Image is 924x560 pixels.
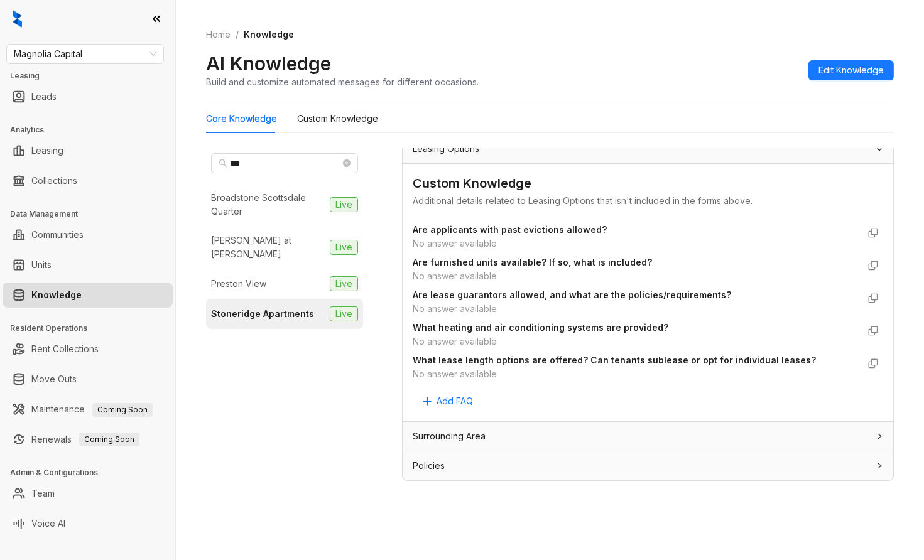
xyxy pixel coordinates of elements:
h3: Leasing [10,70,175,82]
span: Knowledge [244,29,294,40]
div: Leasing Options [403,134,893,163]
li: Collections [3,168,173,193]
li: Leads [3,84,173,109]
span: Live [330,240,358,255]
span: Live [330,306,358,321]
span: collapsed [876,433,883,440]
a: RenewalsComing Soon [31,427,139,452]
div: Stoneridge Apartments [211,307,314,321]
h3: Admin & Configurations [10,467,175,478]
li: Move Outs [3,367,173,392]
strong: What lease length options are offered? Can tenants sublease or opt for individual leases? [413,355,816,365]
div: No answer available [413,269,858,283]
a: Collections [31,168,77,193]
li: Units [3,252,173,277]
div: Build and customize automated messages for different occasions. [206,75,479,89]
a: Leads [31,84,57,109]
li: Renewals [3,427,173,452]
img: logo [13,10,22,28]
h3: Analytics [10,124,175,136]
a: Knowledge [31,283,82,308]
span: Magnolia Capital [14,45,156,63]
div: Broadstone Scottsdale Quarter [211,191,325,218]
span: collapsed [876,462,883,470]
span: Add FAQ [437,394,473,408]
h3: Data Management [10,208,175,220]
span: expanded [876,145,883,153]
button: Add FAQ [413,391,483,411]
a: Communities [31,222,84,247]
a: Units [31,252,52,277]
span: Live [330,276,358,291]
div: Custom Knowledge [413,174,883,193]
span: search [219,159,227,168]
strong: What heating and air conditioning systems are provided? [413,322,668,333]
div: No answer available [413,237,858,250]
button: Edit Knowledge [808,60,894,80]
span: Live [330,197,358,212]
div: No answer available [413,302,858,316]
div: Core Knowledge [206,112,277,126]
div: No answer available [413,335,858,348]
strong: Are applicants with past evictions allowed? [413,224,607,235]
span: Edit Knowledge [818,63,884,77]
span: Policies [413,459,445,473]
div: Preston View [211,277,266,291]
a: Team [31,481,55,506]
a: Home [204,28,233,41]
div: Additional details related to Leasing Options that isn't included in the forms above. [413,194,883,208]
li: Voice AI [3,511,173,536]
li: / [236,28,239,41]
div: [PERSON_NAME] at [PERSON_NAME] [211,234,325,261]
span: Coming Soon [79,433,139,446]
li: Rent Collections [3,337,173,362]
span: Coming Soon [92,403,153,417]
span: Surrounding Area [413,429,486,443]
li: Leasing [3,138,173,163]
a: Voice AI [31,511,65,536]
li: Communities [3,222,173,247]
a: Rent Collections [31,337,99,362]
strong: Are lease guarantors allowed, and what are the policies/requirements? [413,289,731,300]
a: Move Outs [31,367,77,392]
span: close-circle [343,159,351,167]
h3: Resident Operations [10,323,175,334]
div: Surrounding Area [403,422,893,451]
div: Custom Knowledge [297,112,378,126]
div: No answer available [413,367,858,381]
li: Knowledge [3,283,173,308]
a: Leasing [31,138,63,163]
div: Policies [403,451,893,480]
li: Maintenance [3,397,173,422]
h2: AI Knowledge [206,51,331,75]
span: Leasing Options [413,142,479,156]
li: Team [3,481,173,506]
strong: Are furnished units available? If so, what is included? [413,257,652,267]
